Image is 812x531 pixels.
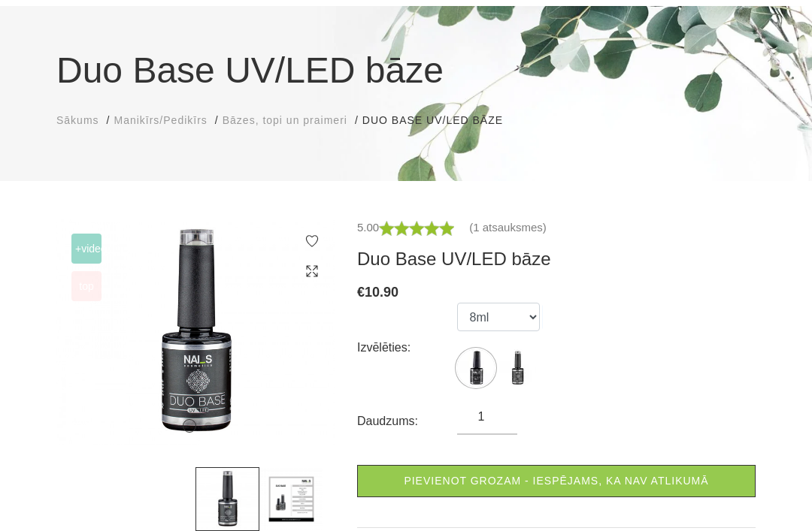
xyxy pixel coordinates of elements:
span: top [71,271,101,301]
h3: Duo Base UV/LED bāze [357,248,756,270]
span: Manikīrs/Pedikīrs [114,114,207,126]
label: Nav atlikumā [457,349,495,387]
span: 10.90 [365,285,398,300]
img: ... [195,467,259,531]
span: +Video [71,234,101,264]
img: ... [457,349,495,387]
a: Bāzes, topi un praimeri [223,113,347,128]
li: Duo Base UV/LED bāze [362,113,518,128]
span: Sākums [56,114,99,126]
a: (1 atsauksmes) [469,219,547,237]
a: Manikīrs/Pedikīrs [114,113,207,128]
button: 2 of 2 [205,422,212,430]
a: Pievienot grozam [357,465,756,497]
h1: Duo Base UV/LED bāze [56,44,756,98]
div: Daudzums: [357,409,457,433]
span: € [357,285,365,300]
a: Sākums [56,113,99,128]
div: Izvēlēties: [357,336,457,360]
span: 5.00 [357,221,379,234]
img: ... [498,349,536,387]
span: Bāzes, topi un praimeri [223,114,347,126]
img: ... [259,467,323,531]
img: ... [56,219,335,445]
button: 1 of 2 [183,419,196,433]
